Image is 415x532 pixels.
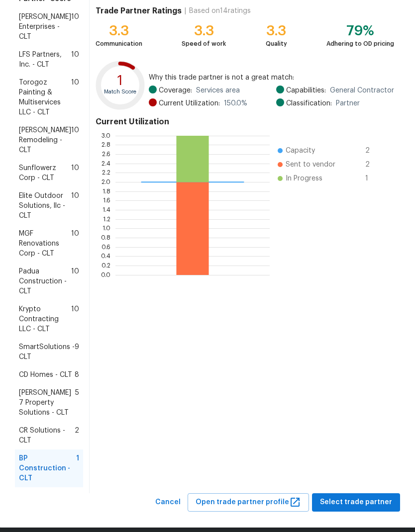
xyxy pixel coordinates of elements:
[19,163,71,183] span: Sunflowerz Corp - CLT
[19,342,75,362] span: SmartSolutions - CLT
[71,229,79,259] span: 10
[75,388,79,418] span: 5
[19,125,71,155] span: [PERSON_NAME] Remodeling - CLT
[286,146,315,156] span: Capacity
[19,304,71,334] span: Krypto Contracting LLC - CLT
[101,253,110,259] text: 0.4
[19,12,71,42] span: [PERSON_NAME] Enterprises - CLT
[101,235,110,241] text: 0.8
[286,86,326,95] span: Capabilities:
[19,453,76,483] span: BP Construction - CLT
[155,496,181,509] span: Cancel
[102,151,110,157] text: 2.6
[96,6,182,16] h4: Trade Partner Ratings
[196,496,301,509] span: Open trade partner profile
[286,98,332,108] span: Classification:
[103,197,110,203] text: 1.6
[19,191,71,221] span: Elite Outdoor Solutions, llc - CLT
[336,98,360,108] span: Partner
[182,6,189,16] div: |
[103,188,110,194] text: 1.8
[71,125,79,155] span: 10
[96,117,394,127] h4: Current Utilization
[188,493,309,512] button: Open trade partner profile
[266,26,287,36] div: 3.3
[103,207,110,213] text: 1.4
[159,86,192,95] span: Coverage:
[101,271,110,277] text: 0.0
[117,74,123,88] text: 1
[71,12,79,42] span: 10
[326,39,394,49] div: Adhering to OD pricing
[19,370,72,380] span: CD Homes - CLT
[365,146,381,156] span: 2
[75,370,79,380] span: 8
[104,89,136,94] text: Match Score
[19,229,71,259] span: MGF Renovations Corp - CLT
[71,163,79,183] span: 10
[365,174,381,183] span: 1
[326,26,394,36] div: 79%
[102,170,110,176] text: 2.2
[71,50,79,70] span: 10
[19,266,71,296] span: Padua Construction - CLT
[71,304,79,334] span: 10
[102,244,110,250] text: 0.6
[189,6,251,16] div: Based on 14 ratings
[71,191,79,221] span: 10
[149,73,394,83] span: Why this trade partner is not a great match:
[103,216,110,222] text: 1.2
[320,496,392,509] span: Select trade partner
[286,160,335,170] span: Sent to vendor
[286,174,322,183] span: In Progress
[159,98,220,108] span: Current Utilization:
[19,426,75,445] span: CR Solutions - CLT
[19,78,71,117] span: Torogoz Painting & Multiservices LLC - CLT
[19,388,75,418] span: [PERSON_NAME] 7 Property Solutions - CLT
[266,39,287,49] div: Quality
[365,160,381,170] span: 2
[196,86,240,95] span: Services area
[182,26,226,36] div: 3.3
[224,98,247,108] span: 150.0 %
[71,266,79,296] span: 10
[75,342,79,362] span: 9
[151,493,185,512] button: Cancel
[76,453,79,483] span: 1
[96,39,142,49] div: Communication
[71,78,79,117] span: 10
[312,493,400,512] button: Select trade partner
[330,86,394,95] span: General Contractor
[182,39,226,49] div: Speed of work
[75,426,79,445] span: 2
[96,26,142,36] div: 3.3
[103,225,110,231] text: 1.0
[102,160,110,166] text: 2.4
[102,263,110,268] text: 0.2
[102,179,110,185] text: 2.0
[19,50,71,70] span: LFS Partners, Inc. - CLT
[102,132,110,138] text: 3.0
[102,142,110,148] text: 2.8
